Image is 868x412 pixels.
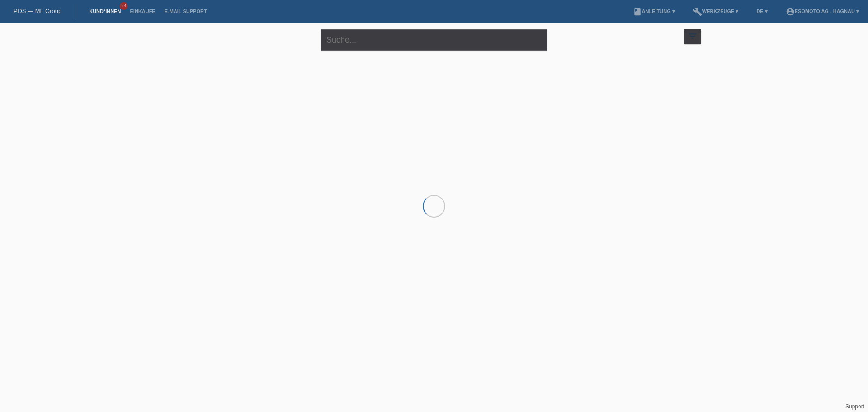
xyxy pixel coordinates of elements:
i: build [693,7,702,16]
a: DE ▾ [752,9,772,14]
a: buildWerkzeuge ▾ [689,9,743,14]
a: account_circleEsomoto AG - Hagnau ▾ [781,9,863,14]
a: POS — MF Group [14,8,61,14]
div: Sie haben die falsche Anmeldeseite in Ihren Lesezeichen/Favoriten gespeichert. Bitte nicht [DOMAI... [344,24,524,50]
i: book [633,7,642,16]
a: Einkäufe [125,9,160,14]
a: Support [845,403,864,410]
a: Kund*innen [85,9,125,14]
i: account_circle [786,7,795,16]
span: 24 [120,2,128,10]
a: E-Mail Support [160,9,212,14]
a: bookAnleitung ▾ [628,9,679,14]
